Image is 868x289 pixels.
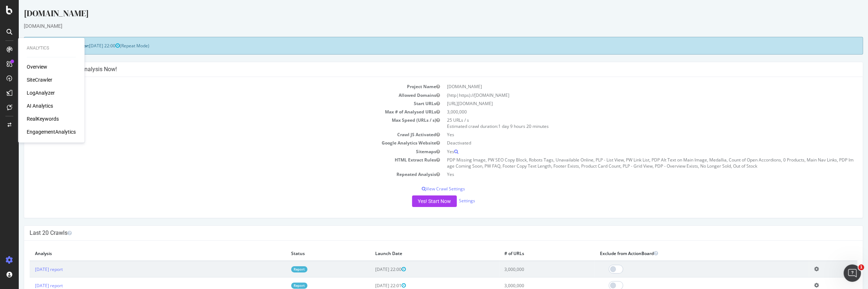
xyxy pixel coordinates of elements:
[479,123,530,129] span: 1 day 9 hours 20 minutes
[425,99,838,108] td: [URL][DOMAIN_NAME]
[11,82,425,91] td: Project Name
[576,246,790,261] th: Exclude from ActionBoard
[425,116,838,130] td: 25 URLs / s Estimated crawl duration:
[440,198,456,204] a: Settings
[11,99,425,108] td: Start URLs
[11,147,425,156] td: Sitemaps
[27,63,47,70] a: Overview
[356,266,387,272] span: [DATE] 22:00
[480,246,576,261] th: # of URLs
[272,266,289,272] a: Report
[858,264,864,270] span: 1
[11,229,838,237] h4: Last 20 Crawls
[11,66,838,73] h4: Configure your New Analysis Now!
[27,128,76,135] a: EngagementAnalytics
[11,246,267,261] th: Analysis
[11,108,425,116] td: Max # of Analysed URLs
[27,115,59,122] a: RealKeywords
[356,282,387,289] span: [DATE] 22:01
[425,82,838,91] td: [DOMAIN_NAME]
[16,282,44,289] a: [DATE] report
[11,170,425,178] td: Repeated Analysis
[425,147,838,156] td: Yes
[351,246,480,261] th: Launch Date
[272,282,289,289] a: Report
[425,156,838,170] td: PDP Missing Image, PW SEO Copy Block, Robots Tags, Unavailable Online, PLP - List View, PW Link L...
[425,170,838,178] td: Yes
[480,261,576,277] td: 3,000,000
[393,195,438,207] button: Yes! Start Now
[11,116,425,130] td: Max Speed (URLs / s)
[425,91,838,99] td: (http|https)://[DOMAIN_NAME]
[27,89,55,96] a: LogAnalyzer
[11,156,425,170] td: HTML Extract Rules
[70,43,101,49] span: [DATE] 22:00
[5,22,844,30] div: [DOMAIN_NAME]
[425,139,838,147] td: Deactivated
[843,264,861,282] iframe: Intercom live chat
[5,37,844,55] div: (Repeat Mode)
[16,266,44,272] a: [DATE] report
[11,139,425,147] td: Google Analytics Website
[425,108,838,116] td: 3,000,000
[267,246,351,261] th: Status
[27,76,52,83] a: SiteCrawler
[11,186,838,192] p: View Crawl Settings
[27,102,53,109] a: AI Analytics
[11,43,70,49] strong: Next Launch Scheduled for:
[27,45,76,51] div: Analytics
[11,130,425,139] td: Crawl JS Activated
[11,91,425,99] td: Allowed Domains
[425,130,838,139] td: Yes
[5,7,844,22] div: [DOMAIN_NAME]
